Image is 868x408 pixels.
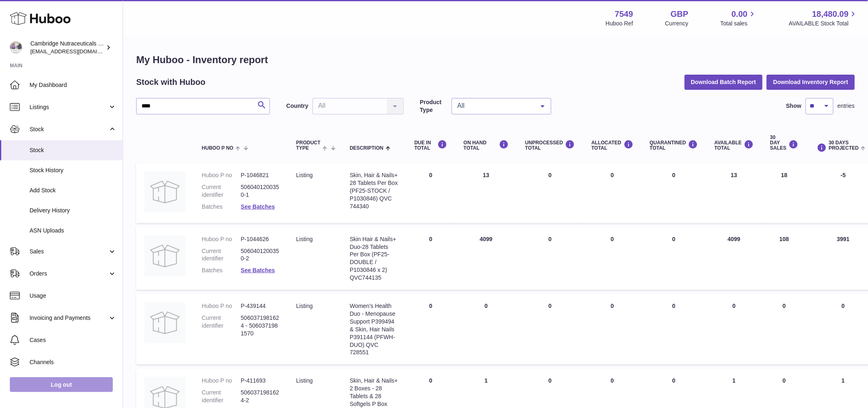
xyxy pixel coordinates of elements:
span: My Dashboard [30,81,116,89]
span: Delivery History [30,207,116,214]
td: 4099 [706,227,762,290]
span: 18,480.09 [812,9,849,20]
span: All [455,102,535,110]
h1: My Huboo - Inventory report [136,53,855,66]
span: 0 [672,236,676,242]
td: 0 [406,163,455,223]
span: Usage [30,292,116,300]
td: 0 [583,163,642,223]
img: product image [144,171,185,212]
label: Show [786,102,802,110]
span: listing [296,303,313,309]
dd: 5060371981624 - 5060371981570 [241,314,280,337]
td: 0 [706,294,762,365]
div: Skin Hair & Nails+ Duo-28 Tablets Per Box (PF25-DOUBLE / P1030846 x 2) QVC744135 [350,235,398,282]
span: 30 DAYS PROJECTED [829,140,859,151]
span: Product Type [296,140,320,151]
td: 0 [583,294,642,365]
div: Women's Health Duo - Menopause Support P399494 & Skin, Hair Nails P391144 (PFWH-DUO) QVC 728551 [350,302,398,356]
td: 108 [762,227,807,290]
dd: P-411693 [241,377,280,385]
dd: P-1044626 [241,235,280,243]
div: UNPROCESSED Total [525,140,575,151]
dt: Huboo P no [202,377,241,385]
img: qvc@camnutra.com [10,41,22,54]
dd: 5060371981624-2 [241,389,280,404]
span: Add Stock [30,187,116,194]
td: 0 [517,163,583,223]
h2: Stock with Huboo [136,77,206,88]
div: QUARANTINED Total [650,140,698,151]
button: Download Inventory Report [767,75,855,89]
span: listing [296,172,313,178]
dt: Batches [202,267,241,274]
a: Log out [10,377,113,392]
div: ALLOCATED Total [592,140,633,151]
td: 0 [455,294,517,365]
span: AVAILABLE Stock Total [789,20,858,27]
span: Orders [30,270,108,278]
dd: 5060401200350-1 [241,183,280,199]
div: ON HAND Total [464,140,509,151]
span: Stock [30,146,116,154]
a: 18,480.09 AVAILABLE Stock Total [789,9,858,27]
dt: Current identifier [202,247,241,263]
span: Huboo P no [202,146,233,151]
div: Currency [665,20,689,27]
span: 0 [672,303,676,309]
img: product image [144,302,185,343]
a: See Batches [241,203,275,210]
dt: Current identifier [202,314,241,337]
label: Country [286,102,308,110]
td: 0 [406,227,455,290]
td: 18 [762,163,807,223]
span: Stock [30,125,108,133]
strong: GBP [671,9,688,20]
a: 0.00 Total sales [720,9,757,27]
td: 0 [517,294,583,365]
a: See Batches [241,267,275,274]
div: Cambridge Nutraceuticals Ltd [30,40,104,55]
button: Download Batch Report [685,75,763,89]
td: 0 [583,227,642,290]
dd: 5060401200350-2 [241,247,280,263]
td: 4099 [455,227,517,290]
td: 13 [706,163,762,223]
span: entries [838,102,855,110]
div: Skin, Hair & Nails+ 28 Tablets Per Box (PF25-STOCK / P1030846) QVC 744340 [350,171,398,210]
span: 0 [672,377,676,384]
span: Invoicing and Payments [30,314,108,322]
td: 0 [406,294,455,365]
div: AVAILABLE Total [715,140,754,151]
span: Description [350,146,384,151]
img: product image [144,235,185,276]
td: 13 [455,163,517,223]
div: 30 DAY SALES [770,135,799,151]
td: 0 [517,227,583,290]
td: 0 [762,294,807,365]
span: [EMAIL_ADDRESS][DOMAIN_NAME] [30,48,121,55]
dt: Huboo P no [202,235,241,243]
span: Total sales [720,20,757,27]
span: 0 [672,172,676,178]
dd: P-439144 [241,302,280,310]
span: ASN Uploads [30,227,116,235]
label: Product Type [420,98,448,114]
strong: 7549 [615,9,633,20]
dt: Current identifier [202,183,241,199]
dt: Huboo P no [202,171,241,179]
span: Channels [30,358,116,366]
dd: P-1046821 [241,171,280,179]
dt: Current identifier [202,389,241,404]
span: listing [296,236,313,242]
div: DUE IN TOTAL [414,140,447,151]
span: Listings [30,103,108,111]
div: Huboo Ref [606,20,633,27]
span: listing [296,377,313,384]
span: Cases [30,336,116,344]
dt: Batches [202,203,241,211]
dt: Huboo P no [202,302,241,310]
span: Sales [30,248,108,255]
span: 0.00 [732,9,748,20]
span: Stock History [30,166,116,174]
